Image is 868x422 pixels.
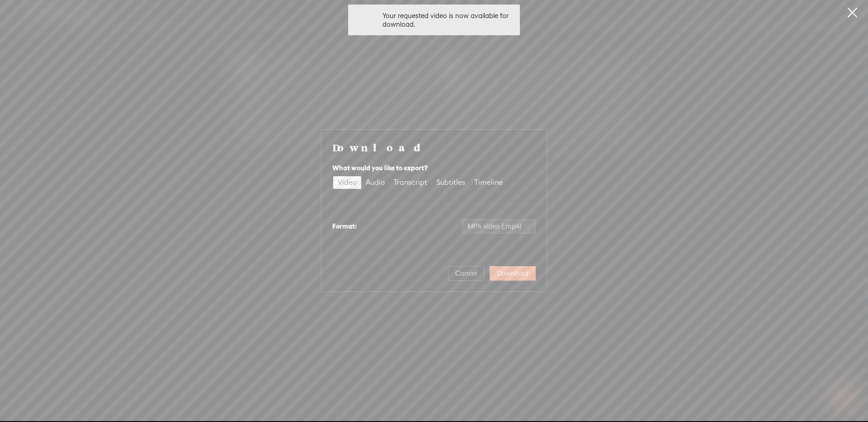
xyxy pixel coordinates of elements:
[332,163,536,173] div: What would you like to export?
[382,11,513,29] div: Your requested video is now available for download.
[366,176,385,189] div: Audio
[497,269,528,278] span: Download
[394,176,427,189] div: Transcript
[467,220,530,233] span: MP4 video (.mp4)
[448,266,484,281] button: Cancel
[332,175,508,190] div: segmented control
[455,269,477,278] span: Cancel
[436,176,465,189] div: Subtitles
[490,266,536,281] button: Download
[338,176,357,189] div: Video
[332,141,536,154] h4: Download
[332,221,357,232] div: Format:
[474,176,503,189] div: Timeline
